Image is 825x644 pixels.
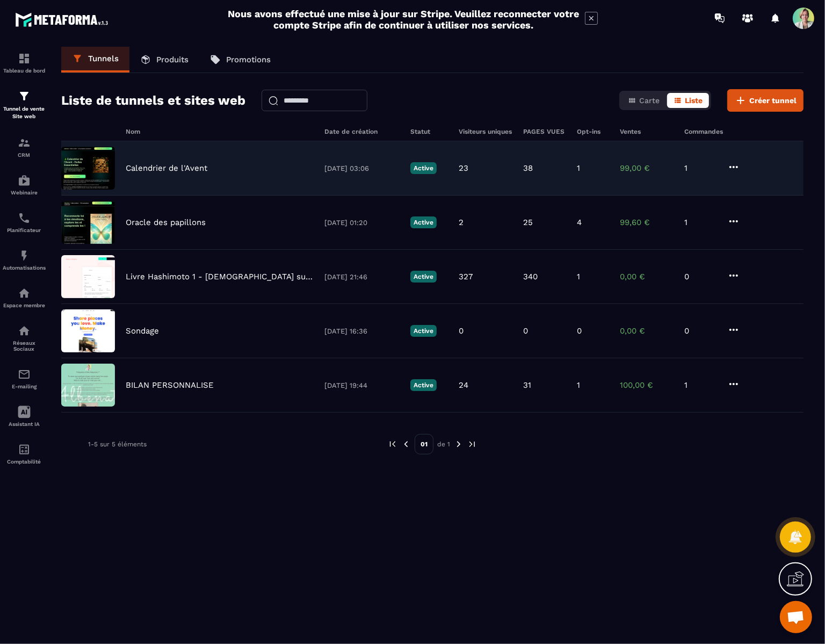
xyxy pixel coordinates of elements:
a: automationsautomationsAutomatisations [3,241,46,279]
p: Webinaire [3,190,46,196]
img: formation [18,90,31,103]
h2: Liste de tunnels et sites web [61,90,245,111]
p: 1 [577,163,580,173]
p: Automatisations [3,265,46,271]
a: emailemailE-mailing [3,360,46,397]
p: 327 [459,272,473,281]
p: 340 [523,272,538,281]
p: 99,00 € [620,163,674,173]
img: image [61,201,115,244]
p: 1 [577,380,580,390]
p: Produits [156,55,189,64]
p: 1 [684,163,717,173]
p: Tableau de bord [3,68,46,74]
h6: Visiteurs uniques [459,128,512,135]
h6: Commandes [684,128,723,135]
p: 25 [523,218,533,227]
p: 0 [523,326,528,336]
img: next [467,439,477,449]
img: prev [401,439,411,449]
h6: Date de création [324,128,400,135]
p: 1 [684,218,717,227]
p: Active [410,379,437,391]
p: Réseaux Sociaux [3,340,46,352]
img: prev [388,439,397,449]
p: Promotions [226,55,271,64]
a: formationformationCRM [3,128,46,166]
img: image [61,255,115,298]
p: Active [410,216,437,228]
p: 99,60 € [620,218,674,227]
h6: Statut [410,128,448,135]
p: Active [410,325,437,337]
p: [DATE] 19:44 [324,381,400,389]
p: 0 [577,326,582,336]
p: [DATE] 01:20 [324,219,400,227]
h6: PAGES VUES [523,128,566,135]
a: schedulerschedulerPlanificateur [3,204,46,241]
img: email [18,368,31,381]
p: de 1 [437,440,450,448]
a: formationformationTunnel de vente Site web [3,82,46,128]
button: Liste [667,93,709,108]
a: social-networksocial-networkRéseaux Sociaux [3,316,46,360]
p: BILAN PERSONNALISE [126,380,214,390]
div: Open chat [780,601,812,633]
h6: Nom [126,128,314,135]
p: CRM [3,152,46,158]
img: logo [15,10,112,30]
p: 4 [577,218,582,227]
span: Carte [639,96,660,105]
h6: Ventes [620,128,674,135]
button: Carte [621,93,666,108]
p: 1 [684,380,717,390]
h2: Nous avons effectué une mise à jour sur Stripe. Veuillez reconnecter votre compte Stripe afin de ... [227,8,580,31]
p: 1-5 sur 5 éléments [88,440,147,448]
a: automationsautomationsEspace membre [3,279,46,316]
p: 0 [684,326,717,336]
p: 0,00 € [620,272,674,281]
p: Active [410,271,437,283]
p: 24 [459,380,468,390]
img: formation [18,52,31,65]
a: automationsautomationsWebinaire [3,166,46,204]
img: accountant [18,443,31,456]
span: Liste [685,96,703,105]
p: Planificateur [3,227,46,233]
button: Créer tunnel [727,89,804,112]
p: Comptabilité [3,459,46,465]
p: Active [410,162,437,174]
img: scheduler [18,212,31,225]
p: 100,00 € [620,380,674,390]
img: automations [18,249,31,262]
img: automations [18,174,31,187]
img: image [61,309,115,352]
p: 0 [459,326,464,336]
p: Tunnel de vente Site web [3,105,46,120]
span: Créer tunnel [749,95,797,106]
a: Promotions [199,47,281,73]
img: social-network [18,324,31,337]
p: Oracle des papillons [126,218,206,227]
p: Livre Hashimoto 1 - [DEMOGRAPHIC_DATA] suppléments - Stop Hashimoto [126,272,314,281]
p: 2 [459,218,464,227]
p: Assistant IA [3,421,46,427]
p: 23 [459,163,468,173]
p: 31 [523,380,531,390]
a: Assistant IA [3,397,46,435]
img: next [454,439,464,449]
p: 0,00 € [620,326,674,336]
p: Calendrier de l'Avent [126,163,207,173]
p: 01 [415,434,433,454]
img: image [61,147,115,190]
a: formationformationTableau de bord [3,44,46,82]
a: accountantaccountantComptabilité [3,435,46,473]
p: Espace membre [3,302,46,308]
p: [DATE] 21:46 [324,273,400,281]
a: Tunnels [61,47,129,73]
p: Tunnels [88,54,119,63]
img: formation [18,136,31,149]
h6: Opt-ins [577,128,609,135]
img: automations [18,287,31,300]
p: 38 [523,163,533,173]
